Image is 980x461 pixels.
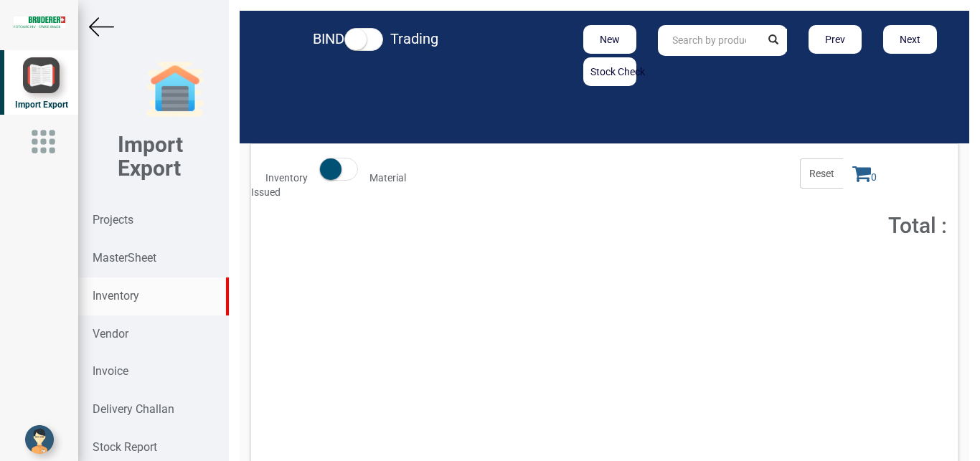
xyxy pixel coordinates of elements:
button: Prev [809,25,862,54]
strong: Projects [93,213,133,227]
strong: Inventory [93,289,139,303]
span: Reset [800,158,843,189]
button: Stock Check [583,57,637,86]
strong: MasterSheet [93,251,156,265]
strong: Stock Report [93,440,157,454]
h2: Total : [737,214,947,237]
input: Search by product [658,25,760,56]
button: New [583,25,637,54]
strong: BIND [313,30,344,47]
strong: Delivery Challan [93,402,174,416]
strong: Trading [390,30,438,47]
button: Next [883,25,937,54]
b: Import Export [118,132,183,181]
strong: Invoice [93,364,128,378]
img: garage-closed.png [146,61,204,118]
strong: Vendor [93,327,128,341]
span: Import Export [15,100,68,110]
strong: Inventory [265,172,308,184]
span: 0 [843,158,886,189]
